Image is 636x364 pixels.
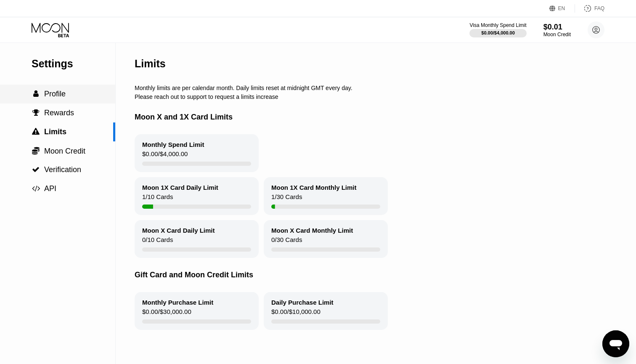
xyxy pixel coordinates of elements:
span: Limits [44,128,66,136]
span:  [32,109,40,117]
div: Moon Credit [543,32,571,37]
div: $0.00 / $4,000.00 [142,150,188,162]
div: Visa Monthly Spend Limit [469,22,526,28]
div:  [32,128,40,136]
div: EN [549,4,575,13]
div: FAQ [594,5,604,11]
div: 0 / 30 Cards [271,236,302,247]
div: Visa Monthly Spend Limit$0.00/$4,000.00 [469,22,526,37]
span: Profile [44,90,66,98]
span:  [33,90,39,98]
span: Rewards [44,109,74,117]
div: Settings [32,58,115,70]
div: $0.00 / $4,000.00 [481,30,515,35]
div: Limits [135,58,166,70]
div: $0.00 / $30,000.00 [142,308,191,319]
div: $0.01Moon Credit [543,23,571,37]
div: Moon X Card Daily Limit [142,227,215,234]
div: 0 / 10 Cards [142,236,173,247]
div:  [32,109,40,117]
span:  [32,185,40,192]
div: Daily Purchase Limit [271,299,334,306]
div: $0.00 / $10,000.00 [271,308,321,319]
div:  [32,166,40,173]
div: 1 / 10 Cards [142,193,173,205]
span: Verification [44,165,81,174]
div: $0.01 [543,23,571,32]
div: Moon 1X Card Monthly Limit [271,184,357,191]
span:  [32,146,40,155]
div: Monthly Spend Limit [142,141,204,148]
div: FAQ [575,4,604,13]
div:  [32,146,40,155]
div: EN [558,5,565,11]
div: 1 / 30 Cards [271,193,302,205]
div: Moon 1X Card Daily Limit [142,184,218,191]
iframe: Button to launch messaging window [602,330,629,357]
span: API [44,184,56,193]
div: Monthly Purchase Limit [142,299,213,306]
span:  [32,166,40,173]
span: Moon Credit [44,147,85,155]
div:  [32,185,40,192]
div: Moon X Card Monthly Limit [271,227,353,234]
div:  [32,90,40,98]
span:  [32,128,40,136]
